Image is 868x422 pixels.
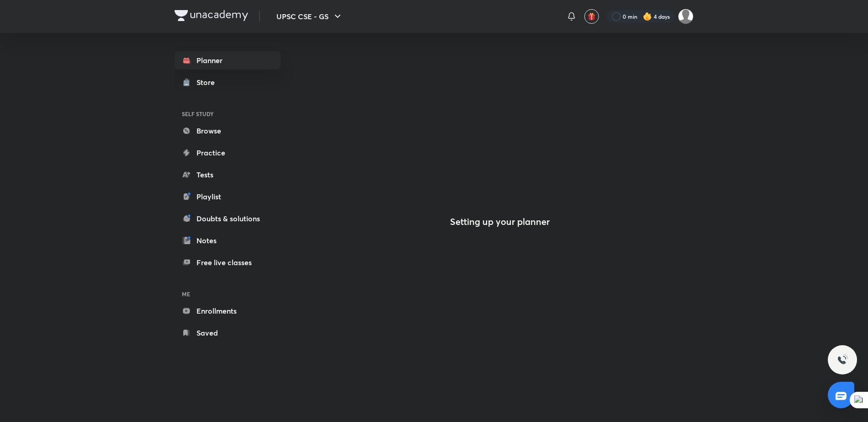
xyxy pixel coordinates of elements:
[643,12,652,21] img: streak
[175,166,281,184] a: Tests
[175,209,281,228] a: Doubts & solutions
[175,51,281,69] a: Planner
[175,144,281,162] a: Practice
[837,354,848,365] img: ttu
[175,106,281,122] h6: SELF STUDY
[175,10,248,21] img: Company Logo
[175,324,281,342] a: Saved
[175,253,281,272] a: Free live classes
[678,9,693,24] img: Ayushi Singh
[196,77,220,88] div: Store
[271,7,349,26] button: UPSC CSE - GS
[175,10,248,23] a: Company Logo
[175,122,281,140] a: Browse
[450,216,550,227] h4: Setting up your planner
[175,231,281,250] a: Notes
[587,12,596,21] img: avatar
[175,286,281,302] h6: ME
[175,73,281,91] a: Store
[584,9,599,24] button: avatar
[175,302,281,320] a: Enrollments
[175,187,281,206] a: Playlist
